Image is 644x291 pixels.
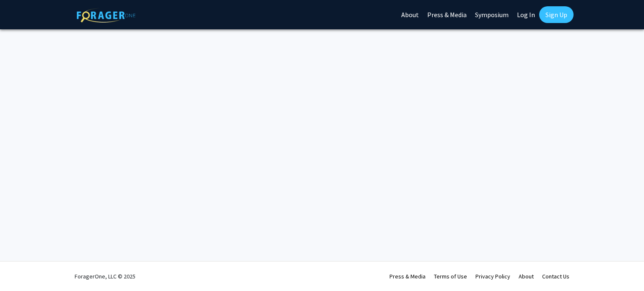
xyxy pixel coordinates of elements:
[77,8,135,23] img: ForagerOne Logo
[434,273,467,280] a: Terms of Use
[475,273,510,280] a: Privacy Policy
[390,273,426,280] a: Press & Media
[519,273,534,280] a: About
[542,273,569,280] a: Contact Us
[539,6,574,23] a: Sign Up
[75,262,135,291] div: ForagerOne, LLC © 2025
